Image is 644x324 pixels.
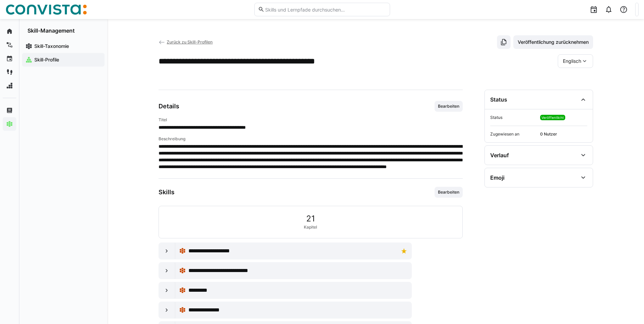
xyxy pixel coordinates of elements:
[167,39,213,44] span: Zurück zu Skill-Profilen
[264,6,386,13] input: Skills und Lernpfade durchsuchen…
[304,224,317,230] span: Kapitel
[306,214,315,223] span: 21
[159,117,463,123] h4: Titel
[435,101,463,112] button: Bearbeiten
[435,187,463,198] button: Bearbeiten
[159,103,179,110] h3: Details
[517,39,590,46] span: Veröffentlichung zurücknehmen
[490,174,504,181] div: Emoji
[159,188,174,196] h3: Skills
[541,115,564,120] span: Veröffentlicht
[563,58,581,65] span: Englisch
[159,39,213,44] a: Zurück zu Skill-Profilen
[513,35,593,49] button: Veröffentlichung zurücknehmen
[437,104,460,109] span: Bearbeiten
[490,115,537,120] span: Status
[540,131,587,137] span: 0 Nutzer
[159,136,463,142] h4: Beschreibung
[490,96,507,103] div: Status
[490,152,509,159] div: Verlauf
[437,190,460,195] span: Bearbeiten
[490,131,537,137] span: Zugewiesen an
